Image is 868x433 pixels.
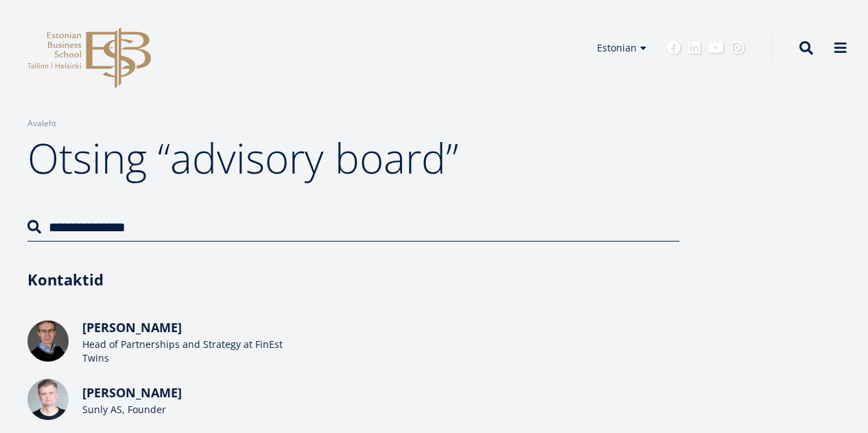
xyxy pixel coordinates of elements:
img: Martin Kruus [27,379,69,420]
a: Instagram [731,41,744,55]
a: Linkedin [688,41,701,55]
a: Avaleht [27,117,56,130]
a: Facebook [667,41,681,55]
img: Einari Kisel [27,320,69,362]
h3: Kontaktid [27,269,679,290]
div: Head of Partnerships and Strategy at FinEst Twins [82,338,288,365]
span: [PERSON_NAME] [82,319,182,336]
span: [PERSON_NAME] [82,384,182,401]
div: Sunly AS, Founder [82,403,288,417]
h1: Otsing “advisory board” [27,130,679,185]
a: Youtube [708,41,724,55]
